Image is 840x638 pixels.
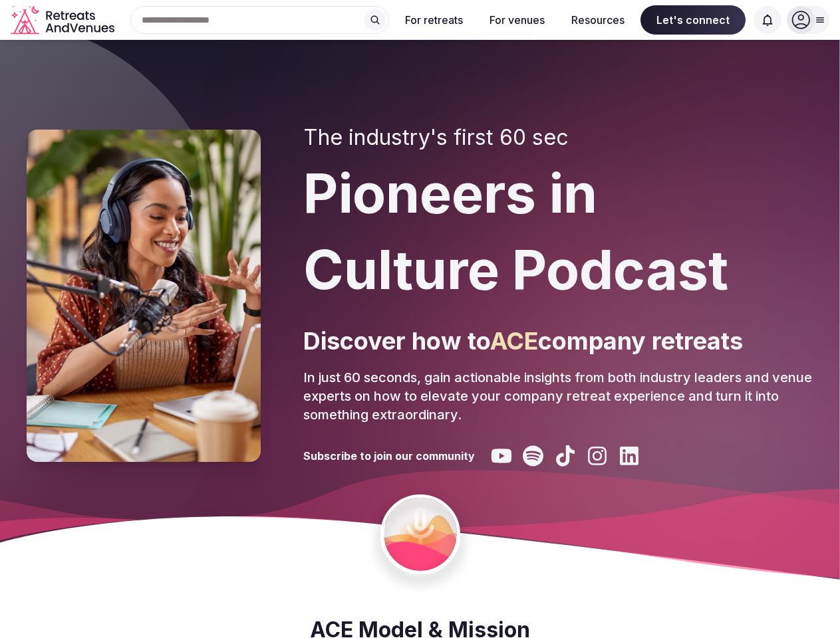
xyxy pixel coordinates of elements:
[11,5,117,35] svg: Retreats and Venues company logo
[27,130,261,462] img: Pioneers in Culture Podcast
[303,156,813,308] h1: Pioneers in Culture Podcast
[640,5,746,35] span: Let's connect
[561,5,635,35] button: Resources
[303,125,813,150] h2: The industry's first 60 sec
[303,324,813,358] p: Discover how to company retreats
[303,449,475,463] h3: Subscribe to join our community
[394,5,474,35] button: For retreats
[11,5,117,35] a: Visit the homepage
[303,368,813,424] p: In just 60 seconds, gain actionable insights from both industry leaders and venue experts on how ...
[479,5,555,35] button: For venues
[490,326,538,356] span: ACE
